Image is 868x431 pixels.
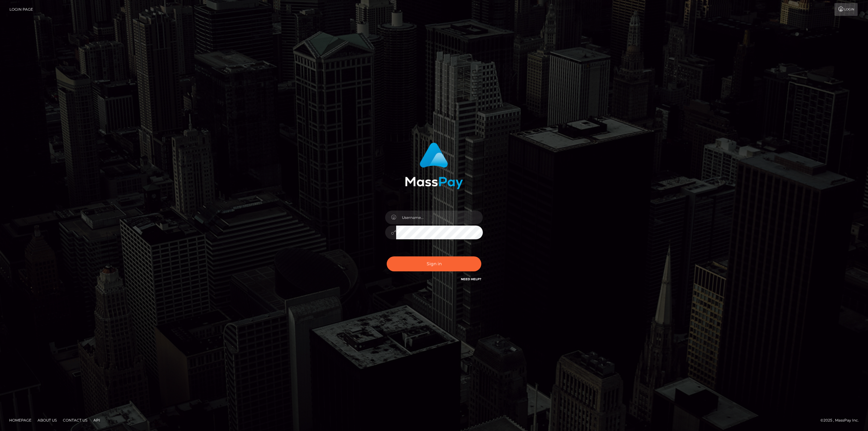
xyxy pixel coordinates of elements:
[35,415,59,425] a: About Us
[91,415,103,425] a: API
[7,415,34,425] a: Homepage
[396,211,483,224] input: Username...
[60,415,90,425] a: Contact Us
[387,256,481,271] button: Sign in
[461,277,481,281] a: Need Help?
[820,417,863,424] div: © 2025 , MassPay Inc.
[405,143,463,189] img: MassPay Login
[834,3,858,16] a: Login
[9,3,33,16] a: Login Page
